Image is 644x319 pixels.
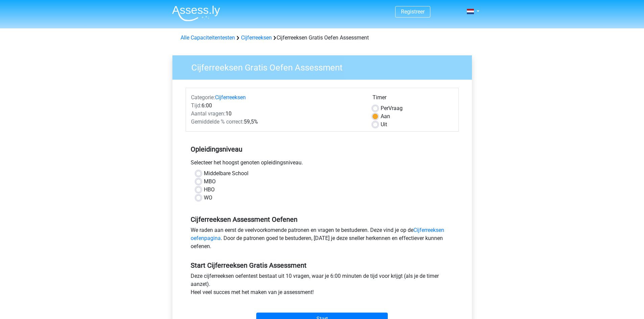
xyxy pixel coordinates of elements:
label: MBO [204,178,216,186]
span: Categorie: [191,94,215,101]
div: 6:00 [186,102,367,110]
label: Middelbare School [204,169,248,178]
label: WO [204,194,212,202]
div: Cijferreeksen Gratis Oefen Assessment [178,34,467,42]
span: Gemiddelde % correct: [191,118,244,125]
a: Alle Capaciteitentesten [181,34,235,41]
label: Aan [381,112,390,121]
a: Cijferreeksen [241,34,272,41]
span: Per [381,105,388,111]
div: Selecteer het hoogst genoten opleidingsniveau. [186,159,459,169]
a: Registreer [401,8,425,15]
h3: Cijferreeksen Gratis Oefen Assessment [183,60,467,73]
span: Tijd: [191,102,201,109]
div: 59,5% [186,118,367,126]
div: 10 [186,110,367,118]
div: We raden aan eerst de veelvoorkomende patronen en vragen te bestuderen. Deze vind je op de . Door... [186,226,459,253]
h5: Start Cijferreeksen Gratis Assessment [191,261,454,269]
div: Timer [373,94,453,104]
label: Uit [381,121,387,129]
label: HBO [204,186,215,194]
label: Vraag [381,104,403,112]
h5: Opleidingsniveau [191,142,454,156]
img: Assessly [172,5,220,21]
h5: Cijferreeksen Assessment Oefenen [191,215,454,223]
span: Aantal vragen: [191,110,225,117]
div: Deze cijferreeksen oefentest bestaat uit 10 vragen, waar je 6:00 minuten de tijd voor krijgt (als... [186,272,459,299]
a: Cijferreeksen [215,94,246,101]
